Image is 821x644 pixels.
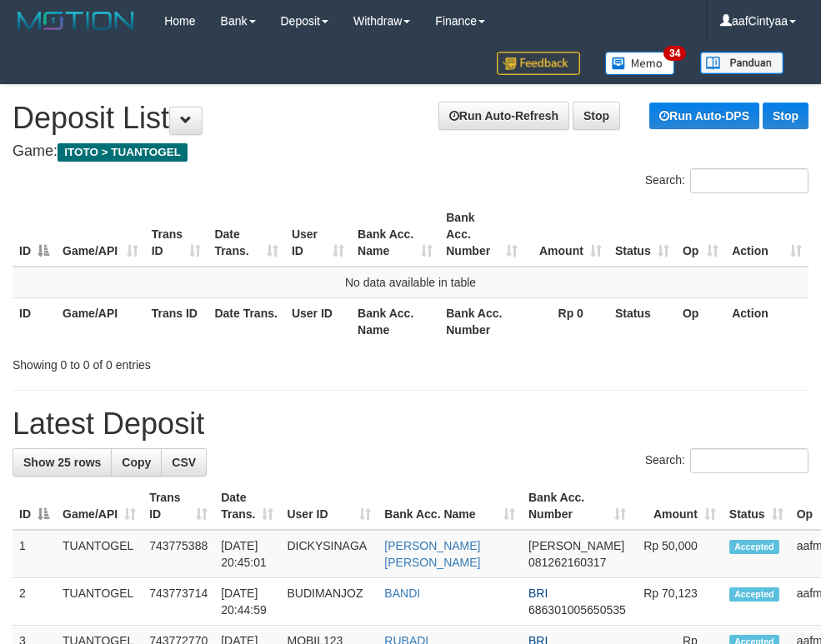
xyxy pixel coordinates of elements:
a: BANDI [384,587,420,600]
td: No data available in table [13,267,808,298]
span: Accepted [729,540,779,554]
label: Search: [645,168,808,193]
th: User ID: activate to sort column ascending [280,482,378,530]
td: TUANTOGEL [56,530,143,578]
th: User ID: activate to sort column ascending [285,202,351,267]
span: Accepted [729,587,779,602]
span: Copy 081262160317 to clipboard [528,556,606,569]
th: ID [13,297,56,345]
td: 2 [13,578,56,626]
td: DICKYSINAGA [280,530,378,578]
span: Copy 686301005650535 to clipboard [528,603,626,617]
th: Game/API: activate to sort column ascending [56,482,143,530]
h1: Latest Deposit [13,407,808,441]
th: Trans ID: activate to sort column ascending [143,482,214,530]
a: Stop [573,102,620,130]
img: MOTION_logo.png [13,8,139,33]
div: Showing 0 to 0 of 0 entries [13,350,329,373]
span: ITOTO > TUANTOGEL [58,143,188,162]
span: Copy [122,456,151,469]
th: Action: activate to sort column ascending [725,202,808,267]
td: Rp 50,000 [633,530,723,578]
span: BRI [528,587,548,600]
th: User ID [285,297,351,345]
span: 34 [663,46,686,61]
img: Button%20Memo.svg [605,52,675,75]
th: Date Trans.: activate to sort column ascending [208,202,285,267]
th: Op: activate to sort column ascending [676,202,725,267]
th: Action [725,297,808,345]
th: Trans ID [145,297,208,345]
label: Search: [645,448,808,473]
img: Feedback.jpg [497,52,580,75]
input: Search: [690,168,808,193]
th: Bank Acc. Number: activate to sort column ascending [522,482,633,530]
th: ID: activate to sort column descending [13,482,56,530]
span: Show 25 rows [23,456,101,469]
th: Amount: activate to sort column ascending [524,202,608,267]
th: Date Trans. [208,297,285,345]
th: Game/API [56,297,145,345]
h1: Deposit List [13,102,808,135]
a: Show 25 rows [13,448,112,477]
a: [PERSON_NAME] [PERSON_NAME] [384,539,480,569]
a: Stop [763,102,808,129]
th: Status: activate to sort column ascending [608,202,676,267]
td: BUDIMANJOZ [280,578,378,626]
span: [PERSON_NAME] [528,539,624,552]
td: Rp 70,123 [633,578,723,626]
a: 34 [593,42,688,84]
img: panduan.png [700,52,783,74]
td: [DATE] 20:45:01 [214,530,280,578]
h4: Game: [13,143,808,160]
th: Bank Acc. Name: activate to sort column ascending [378,482,522,530]
th: Bank Acc. Number: activate to sort column ascending [439,202,524,267]
td: 1 [13,530,56,578]
td: 743773714 [143,578,214,626]
th: Status: activate to sort column ascending [723,482,790,530]
a: Run Auto-DPS [649,102,759,129]
input: Search: [690,448,808,473]
th: Status [608,297,676,345]
td: TUANTOGEL [56,578,143,626]
td: [DATE] 20:44:59 [214,578,280,626]
a: Copy [111,448,162,477]
th: Rp 0 [524,297,608,345]
th: ID: activate to sort column descending [13,202,56,267]
td: 743775388 [143,530,214,578]
th: Op [676,297,725,345]
th: Date Trans.: activate to sort column ascending [214,482,280,530]
th: Game/API: activate to sort column ascending [56,202,145,267]
span: CSV [172,456,196,469]
th: Bank Acc. Name [351,297,439,345]
th: Bank Acc. Number [439,297,524,345]
th: Amount: activate to sort column ascending [633,482,723,530]
th: Trans ID: activate to sort column ascending [145,202,208,267]
a: Run Auto-Refresh [438,102,569,130]
a: CSV [161,448,207,477]
th: Bank Acc. Name: activate to sort column ascending [351,202,439,267]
